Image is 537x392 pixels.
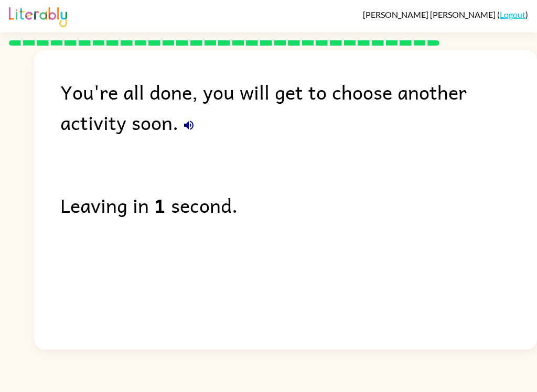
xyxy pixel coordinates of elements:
[9,4,67,27] img: Literably
[363,9,497,19] span: [PERSON_NAME] [PERSON_NAME]
[500,9,525,19] a: Logout
[363,9,528,19] div: ( )
[60,190,537,220] div: Leaving in second.
[154,190,166,220] b: 1
[60,77,537,137] div: You're all done, you will get to choose another activity soon.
